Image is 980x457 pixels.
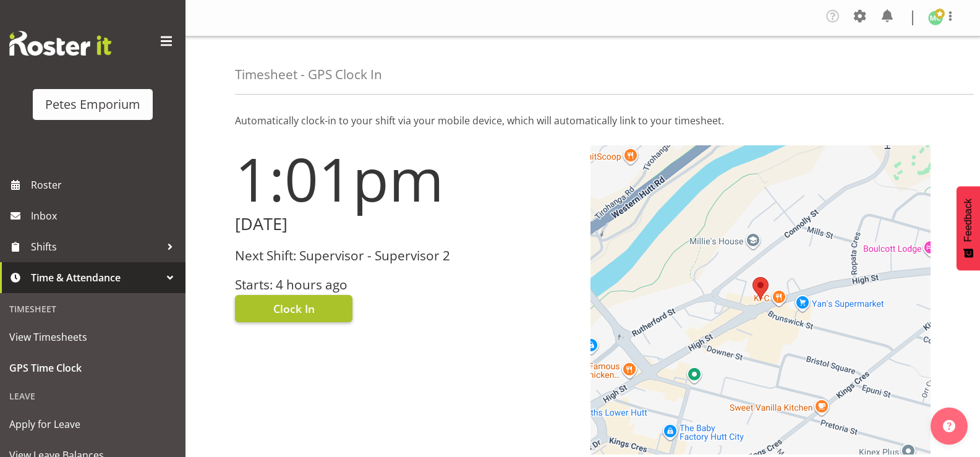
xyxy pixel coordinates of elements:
[3,352,182,383] a: GPS Time Clock
[235,145,576,212] h1: 1:01pm
[235,67,382,82] h4: Timesheet - GPS Clock In
[235,113,931,128] p: Automatically clock-in to your shift via your mobile device, which will automatically link to you...
[31,237,161,256] span: Shifts
[3,296,182,322] div: Timesheet
[9,359,176,377] span: GPS Time Clock
[9,31,111,56] img: Rosterit website logo
[273,301,315,317] span: Clock In
[9,415,176,434] span: Apply for Leave
[31,268,161,287] span: Time & Attendance
[957,186,980,270] button: Feedback - Show survey
[235,295,352,322] button: Clock In
[3,322,182,352] a: View Timesheets
[928,11,943,25] img: melissa-cowen2635.jpg
[963,199,974,242] span: Feedback
[3,383,182,409] div: Leave
[31,176,179,194] span: Roster
[235,249,576,263] h3: Next Shift: Supervisor - Supervisor 2
[31,207,179,225] span: Inbox
[235,215,576,234] h2: [DATE]
[9,328,176,346] span: View Timesheets
[943,420,955,432] img: help-xxl-2.png
[3,409,182,440] a: Apply for Leave
[45,95,140,114] div: Petes Emporium
[235,278,576,292] h3: Starts: 4 hours ago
